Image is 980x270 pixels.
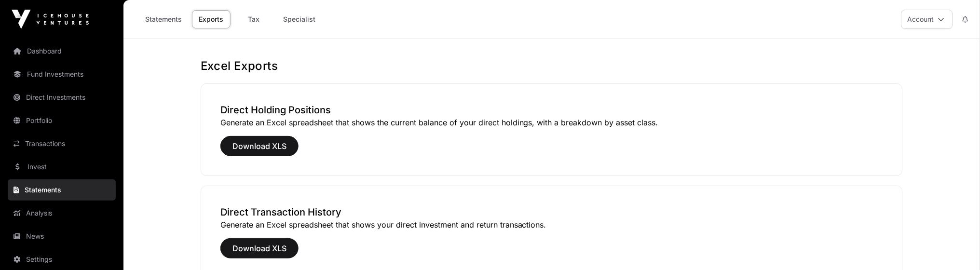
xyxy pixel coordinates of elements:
[8,133,116,154] a: Transactions
[201,58,903,74] h1: Excel Exports
[220,117,883,128] p: Generate an Excel spreadsheet that shows the current balance of your direct holdings, with a brea...
[932,224,980,270] iframe: Chat Widget
[192,10,231,28] a: Exports
[12,10,89,29] img: Icehouse Ventures Logo
[8,226,116,247] a: News
[8,249,116,270] a: Settings
[8,87,116,108] a: Direct Investments
[232,243,286,254] span: Download XLS
[220,248,299,257] a: Download XLS
[232,140,286,152] span: Download XLS
[901,10,953,29] button: Account
[8,40,116,62] a: Dashboard
[220,146,299,155] a: Download XLS
[220,238,299,258] button: Download XLS
[220,219,883,230] p: Generate an Excel spreadsheet that shows your direct investment and return transactions.
[234,10,273,28] a: Tax
[220,136,299,156] button: Download XLS
[220,205,883,219] h3: Direct Transaction History
[277,10,322,28] a: Specialist
[8,64,116,85] a: Fund Investments
[8,156,116,177] a: Invest
[220,103,883,117] h3: Direct Holding Positions
[8,110,116,131] a: Portfolio
[139,10,188,28] a: Statements
[8,202,116,224] a: Analysis
[8,179,116,201] a: Statements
